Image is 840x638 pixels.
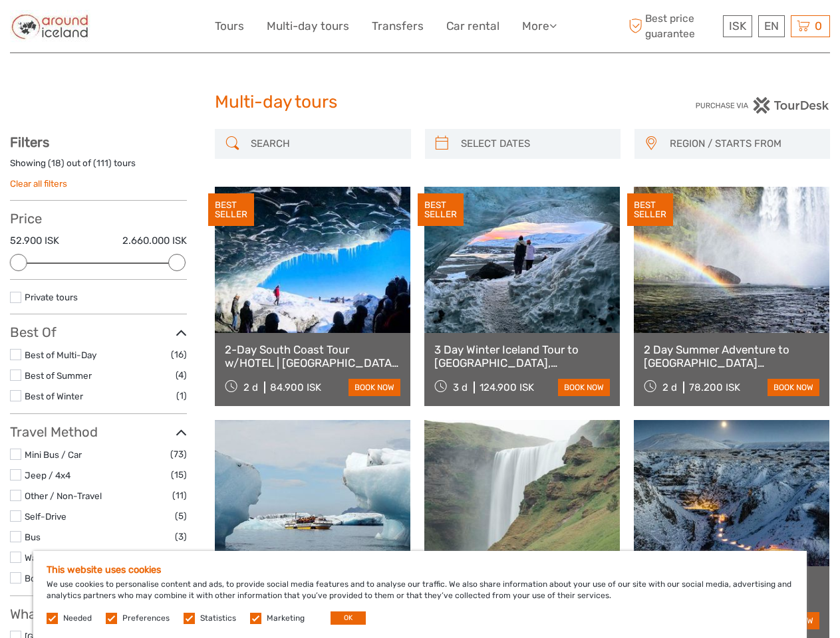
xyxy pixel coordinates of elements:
[25,573,44,584] a: Boat
[47,564,793,576] h5: This website uses cookies
[245,132,404,156] input: SEARCH
[695,97,830,114] img: PurchaseViaTourDesk.png
[25,532,41,542] a: Bus
[418,193,464,227] div: BEST SELLER
[176,388,187,403] span: (1)
[175,529,187,544] span: (3)
[122,613,170,624] label: Preferences
[25,449,82,460] a: Mini Bus / Car
[19,23,150,34] p: We're away right now. Please check back later!
[51,157,61,169] label: 18
[215,17,244,36] a: Tours
[331,611,366,625] button: OK
[25,470,70,480] a: Jeep / 4x4
[25,391,83,401] a: Best of Winter
[10,234,59,248] label: 52.900 ISK
[96,157,108,169] label: 111
[122,234,187,248] label: 2.660.000 ISK
[10,324,187,340] h3: Best Of
[175,508,187,524] span: (5)
[175,550,187,565] span: (2)
[270,381,321,393] div: 84.900 ISK
[267,17,349,36] a: Multi-day tours
[10,134,49,150] strong: Filters
[267,613,305,624] label: Marketing
[558,379,610,396] a: book now
[10,10,90,43] img: Around Iceland
[372,17,424,36] a: Transfers
[172,488,187,503] span: (11)
[170,447,187,462] span: (73)
[456,132,614,156] input: SELECT DATES
[689,381,740,393] div: 78.200 ISK
[171,347,187,362] span: (16)
[662,381,677,393] span: 2 d
[25,552,56,563] a: Walking
[10,424,187,440] h3: Travel Method
[729,19,746,33] span: ISK
[644,343,819,370] a: 2 Day Summer Adventure to [GEOGRAPHIC_DATA] [GEOGRAPHIC_DATA], Glacier Hiking, [GEOGRAPHIC_DATA],...
[153,21,169,37] button: Open LiveChat chat widget
[446,17,499,36] a: Car rental
[813,19,824,33] span: 0
[625,11,720,41] span: Best price guarantee
[453,381,468,393] span: 3 d
[200,613,236,624] label: Statistics
[480,381,534,393] div: 124.900 ISK
[25,292,78,302] a: Private tours
[25,511,67,522] a: Self-Drive
[225,343,400,370] a: 2-Day South Coast Tour w/HOTEL | [GEOGRAPHIC_DATA], [GEOGRAPHIC_DATA], [GEOGRAPHIC_DATA] & Waterf...
[33,551,807,638] div: We use cookies to personalise content and ads, to provide social media features and to analyse ou...
[63,613,92,624] label: Needed
[10,157,187,177] div: Showing ( ) out of ( ) tours
[758,15,785,37] div: EN
[522,17,557,36] a: More
[243,381,258,393] span: 2 d
[171,467,187,482] span: (15)
[627,193,673,227] div: BEST SELLER
[215,92,625,113] h1: Multi-day tours
[208,193,254,227] div: BEST SELLER
[25,490,102,501] a: Other / Non-Travel
[176,368,187,383] span: (4)
[10,178,67,189] a: Clear all filters
[10,211,187,227] h3: Price
[349,379,400,396] a: book now
[434,343,610,370] a: 3 Day Winter Iceland Tour to [GEOGRAPHIC_DATA], [GEOGRAPHIC_DATA], [GEOGRAPHIC_DATA] and [GEOGRAP...
[664,133,823,155] button: REGION / STARTS FROM
[25,370,92,381] a: Best of Summer
[10,606,187,622] h3: What do you want to see?
[25,350,96,360] a: Best of Multi-Day
[768,379,819,396] a: book now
